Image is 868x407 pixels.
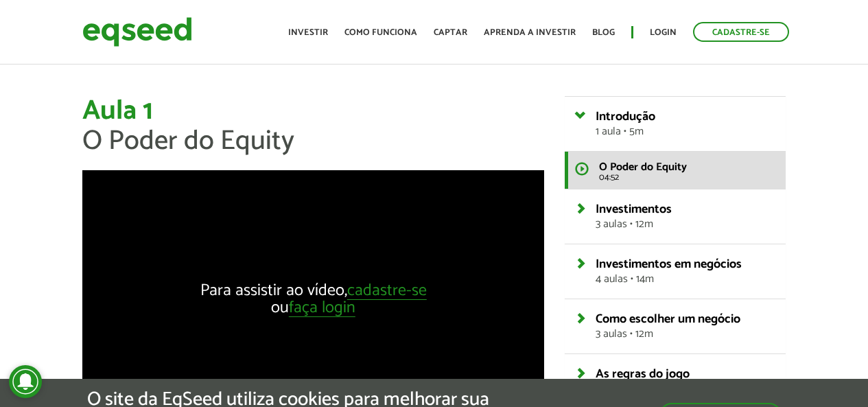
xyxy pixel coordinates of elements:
[693,22,789,42] a: Cadastre-se
[484,28,576,37] a: Aprenda a investir
[565,152,785,189] a: O Poder do Equity 04:52
[596,111,775,137] a: Introdução1 aula • 5m
[344,28,417,37] a: Como funciona
[596,309,740,329] span: Como escolher um negócio
[599,158,687,176] span: O Poder do Equity
[82,119,294,164] span: O Poder do Equity
[596,274,775,285] span: 4 aulas • 14m
[596,258,775,285] a: Investimentos em negócios4 aulas • 14m
[596,106,655,127] span: Introdução
[347,283,427,300] a: cadastre-se
[592,28,615,37] a: Blog
[596,126,775,137] span: 1 aula • 5m
[596,199,672,220] span: Investimentos
[82,89,153,134] span: Aula 1
[596,254,742,275] span: Investimentos em negócios
[596,368,775,395] a: As regras do jogo3 aulas • 12m
[82,14,192,50] img: EqSeed
[596,203,775,230] a: Investimentos3 aulas • 12m
[596,329,775,340] span: 3 aulas • 12m
[599,173,775,182] span: 04:52
[596,313,775,340] a: Como escolher um negócio3 aulas • 12m
[596,364,690,384] span: As regras do jogo
[650,28,677,37] a: Login
[596,219,775,230] span: 3 aulas • 12m
[288,28,328,37] a: Investir
[434,28,467,37] a: Captar
[289,300,355,317] a: faça login
[198,283,429,317] div: Para assistir ao vídeo, ou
